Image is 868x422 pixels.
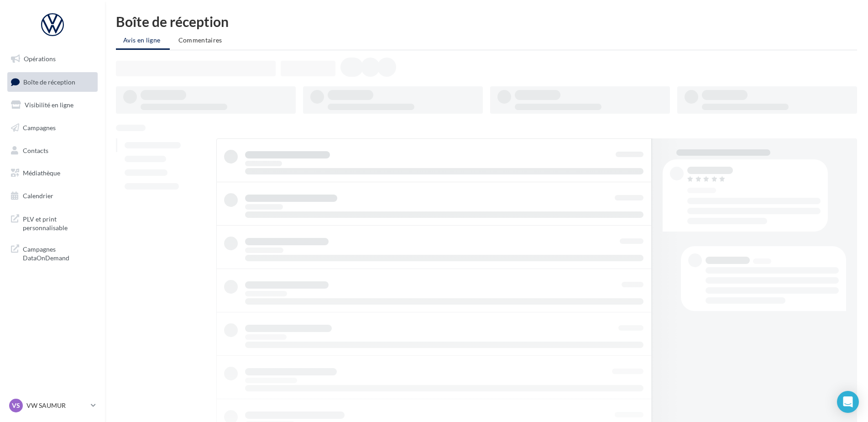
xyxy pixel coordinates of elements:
span: Campagnes DataOnDemand [23,243,94,263]
a: Contacts [5,141,99,160]
span: VS [12,401,20,410]
a: Campagnes [5,118,99,137]
div: Open Intercom Messenger [837,391,859,413]
a: Boîte de réception [5,72,99,92]
a: Calendrier [5,186,99,206]
div: Boîte de réception [116,15,857,28]
span: Médiathèque [23,169,60,177]
span: Visibilité en ligne [25,101,73,109]
span: Calendrier [23,192,53,200]
a: Médiathèque [5,164,99,183]
span: PLV et print personnalisable [23,213,94,232]
a: Opérations [5,49,99,69]
p: VW SAUMUR [26,401,87,410]
span: Commentaires [178,36,222,44]
a: VS VW SAUMUR [7,397,98,414]
a: Campagnes DataOnDemand [5,239,99,266]
a: PLV et print personnalisable [5,209,99,236]
span: Campagnes [23,124,56,132]
span: Opérations [24,55,56,63]
span: Boîte de réception [23,78,75,85]
a: Visibilité en ligne [5,95,99,115]
span: Contacts [23,146,48,154]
